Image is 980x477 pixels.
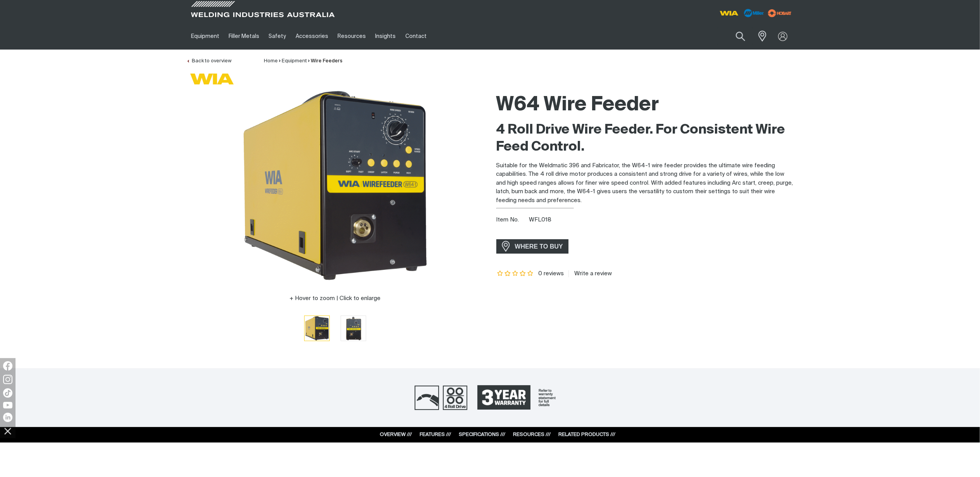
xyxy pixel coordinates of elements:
a: FEATURES /// [420,432,451,437]
span: 0 reviews [538,271,564,276]
a: Resources [333,23,370,50]
nav: Breadcrumb [264,57,343,65]
img: W64-1 Wire Feeder [341,316,366,341]
a: Equipment [186,23,224,50]
img: Facebook [3,361,12,371]
img: Instagram [3,375,12,384]
img: TikTok [3,388,12,398]
a: Filler Metals [224,23,264,50]
button: Go to slide 1 [304,316,330,341]
img: W64-1 Wire Feeder [238,89,432,282]
a: Contact [401,23,431,50]
span: WHERE TO BUY [510,240,568,253]
img: LinkedIn [3,413,12,422]
a: WHERE TO BUY [496,239,569,254]
a: Wire Feeders [311,58,343,63]
span: Rating: {0} [496,271,534,276]
a: SPECIFICATIONS /// [459,432,506,437]
img: 4 Roll Drive [443,386,467,410]
span: WFL018 [529,217,551,223]
img: hide socials [1,424,14,438]
img: W64-1 Wire Feeder [305,316,329,341]
a: Safety [264,23,291,50]
h1: W64 Wire Feeder [496,93,794,118]
h2: 4 Roll Drive Wire Feeder. For Consistent Wire Feed Control. [496,122,794,156]
button: Hover to zoom | Click to enlarge [285,294,385,303]
a: Back to overview of Wire Feeders [186,58,231,63]
img: YouTube [3,402,12,408]
a: Accessories [291,23,333,50]
button: Go to slide 2 [341,316,366,341]
a: OVERVIEW /// [380,432,412,437]
a: Home [264,58,278,63]
a: Insights [370,23,400,50]
span: Item No. [496,216,528,225]
img: miller [766,7,794,19]
img: MIG [415,386,439,410]
button: Search products [727,27,754,45]
nav: Main [186,23,642,50]
p: Suitable for the Weldmatic 396 and Fabricator, the W64-1 wire feeder provides the ultimate wire f... [496,161,794,205]
a: Write a review [568,270,612,277]
a: RESOURCES /// [513,432,551,437]
input: Product name or item number... [717,27,753,45]
a: Equipment [282,58,307,63]
a: RELATED PRODUCTS /// [559,432,616,437]
a: 3 Year Warranty [471,382,566,414]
